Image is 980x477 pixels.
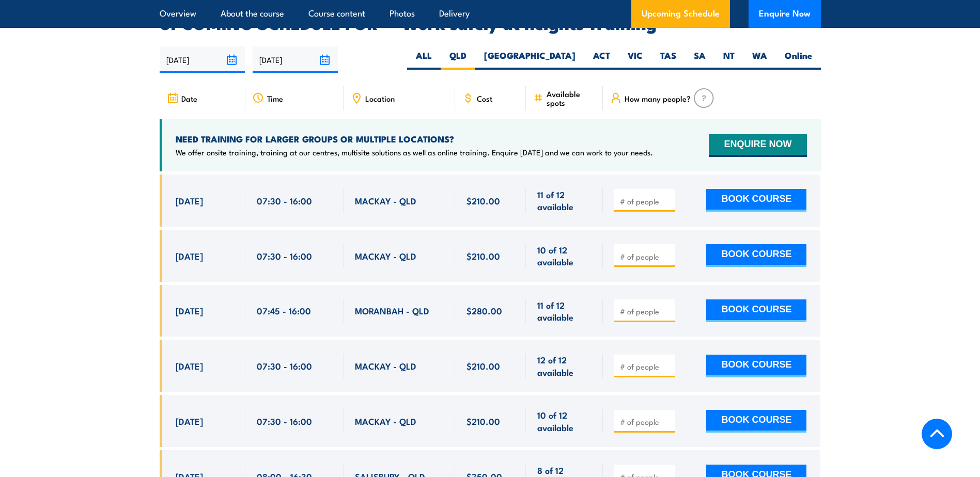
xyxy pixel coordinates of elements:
[176,195,203,206] span: [DATE]
[651,50,685,70] label: TAS
[776,50,821,70] label: Online
[619,50,651,70] label: VIC
[706,355,806,377] button: BOOK COURSE
[537,354,592,378] span: 12 of 12 available
[267,94,283,103] span: Time
[176,133,653,145] h4: NEED TRAINING FOR LARGER GROUPS OR MULTIPLE LOCATIONS?
[176,360,203,372] span: [DATE]
[706,189,806,212] button: BOOK COURSE
[355,195,416,206] span: MACKAY - QLD
[537,409,592,433] span: 10 of 12 available
[466,415,500,427] span: $210.00
[743,50,776,70] label: WA
[176,147,653,157] p: We offer onsite training, training at our centres, multisite solutions as well as online training...
[257,360,312,372] span: 07:30 - 16:00
[257,195,312,206] span: 07:30 - 16:00
[365,94,395,103] span: Location
[181,94,197,103] span: Date
[620,251,672,262] input: # of people
[537,244,592,268] span: 10 of 12 available
[620,196,672,206] input: # of people
[355,360,416,372] span: MACKAY - QLD
[620,361,672,372] input: # of people
[620,306,672,316] input: # of people
[466,250,500,262] span: $210.00
[160,15,821,30] h2: UPCOMING SCHEDULE FOR - "Work safely at heights Training"
[257,415,312,427] span: 07:30 - 16:00
[547,89,596,107] span: Available spots
[685,50,714,70] label: SA
[176,250,203,262] span: [DATE]
[257,305,311,316] span: 07:45 - 16:00
[466,195,500,206] span: $210.00
[466,305,502,316] span: $280.00
[407,50,441,70] label: ALL
[625,94,691,103] span: How many people?
[176,415,203,427] span: [DATE]
[537,188,592,213] span: 11 of 12 available
[477,94,492,103] span: Cost
[706,410,806,433] button: BOOK COURSE
[475,50,584,70] label: [GEOGRAPHIC_DATA]
[355,415,416,427] span: MACKAY - QLD
[714,50,743,70] label: NT
[176,305,203,316] span: [DATE]
[620,417,672,427] input: # of people
[355,250,416,262] span: MACKAY - QLD
[253,46,338,73] input: To date
[441,50,475,70] label: QLD
[706,299,806,322] button: BOOK COURSE
[355,305,429,316] span: MORANBAH - QLD
[537,299,592,323] span: 11 of 12 available
[257,250,312,262] span: 07:30 - 16:00
[584,50,619,70] label: ACT
[706,244,806,267] button: BOOK COURSE
[466,360,500,372] span: $210.00
[709,134,806,157] button: ENQUIRE NOW
[160,46,245,73] input: From date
